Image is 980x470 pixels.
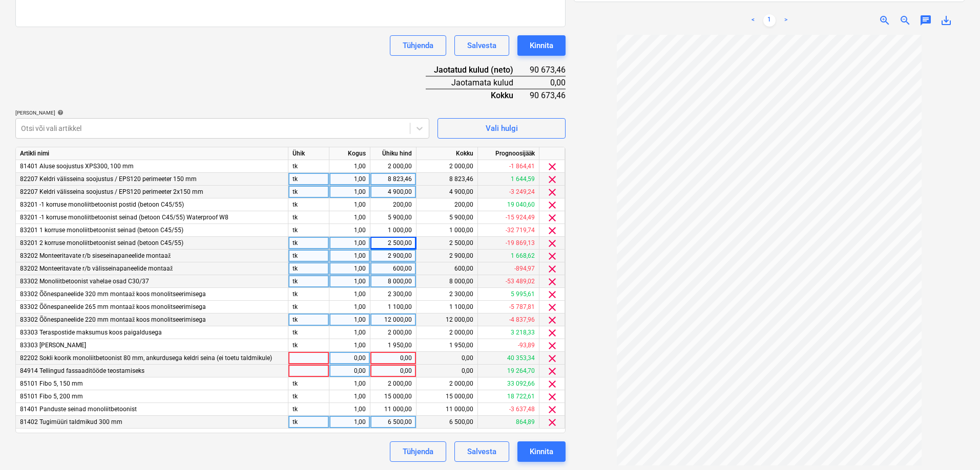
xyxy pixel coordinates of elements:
[20,367,144,374] span: 84914 Tellingud fassaaditööde teostamiseks
[763,14,776,27] a: Page 1 is your current page
[288,275,329,288] div: tk
[20,278,149,285] span: 83302 Monoliitbetoonist vahelae osad C30/37
[416,365,478,377] div: 0,00
[333,416,366,429] div: 1,00
[454,441,509,462] button: Salvesta
[403,39,433,52] div: Tühjenda
[478,352,539,365] div: 40 353,34
[333,237,366,250] div: 1,00
[333,288,366,301] div: 1,00
[288,339,329,352] div: tk
[288,237,329,250] div: tk
[437,118,566,139] button: Vali hulgi
[374,198,412,211] div: 200,00
[478,237,539,250] div: -19 869,13
[333,365,366,377] div: 0,00
[333,339,366,352] div: 1,00
[546,314,558,326] span: clear
[780,14,792,27] a: Next page
[333,314,366,326] div: 1,00
[333,160,366,173] div: 1,00
[478,160,539,173] div: -1 864,41
[879,14,891,27] span: zoom_in
[374,352,412,365] div: 0,00
[478,211,539,224] div: -15 924,49
[370,147,416,160] div: Ühiku hind
[20,188,203,195] span: 82207 Keldri välisseina soojustus / EPS120 perimeeter 2x150 mm
[416,211,478,224] div: 5 900,00
[546,263,558,275] span: clear
[416,403,478,416] div: 11 000,00
[333,403,366,416] div: 1,00
[416,390,478,403] div: 15 000,00
[416,237,478,250] div: 2 500,00
[546,186,558,198] span: clear
[546,404,558,416] span: clear
[546,237,558,250] span: clear
[20,265,173,272] span: 83202 Monteeritavate r/b välisseinapaneelide montaaž
[478,198,539,211] div: 19 040,60
[426,64,530,76] div: Jaotatud kulud (neto)
[486,122,518,135] div: Vali hulgi
[546,416,558,429] span: clear
[546,352,558,365] span: clear
[333,173,366,186] div: 1,00
[416,416,478,429] div: 6 500,00
[546,173,558,186] span: clear
[333,224,366,237] div: 1,00
[454,35,509,56] button: Salvesta
[416,250,478,262] div: 2 900,00
[530,64,566,76] div: 90 673,46
[929,421,980,470] iframe: Chat Widget
[546,212,558,224] span: clear
[426,76,530,89] div: Jaotamata kulud
[20,418,122,426] span: 81402 Tugimüüri taldmikud 300 mm
[546,199,558,211] span: clear
[478,224,539,237] div: -32 719,74
[416,339,478,352] div: 1 950,00
[478,262,539,275] div: -894,97
[374,416,412,429] div: 6 500,00
[416,186,478,198] div: 4 900,00
[390,35,446,56] button: Tühjenda
[333,250,366,262] div: 1,00
[288,198,329,211] div: tk
[20,380,83,387] span: 85101 Fibo 5, 150 mm
[288,416,329,429] div: tk
[20,214,228,221] span: 83201 -1 korruse monoliitbetoonist seinad (betoon C45/55) Waterproof W8
[546,327,558,339] span: clear
[478,326,539,339] div: 3 218,33
[288,250,329,262] div: tk
[20,406,137,413] span: 81401 Panduste seinad monoliitbetoonist
[374,314,412,326] div: 12 000,00
[333,377,366,390] div: 1,00
[20,175,197,183] span: 82207 Keldri välisseina soojustus / EPS120 perimeeter 150 mm
[374,377,412,390] div: 2 000,00
[416,326,478,339] div: 2 000,00
[20,342,86,349] span: 83303 Petra talade montaaž
[546,391,558,403] span: clear
[288,147,329,160] div: Ühik
[374,224,412,237] div: 1 000,00
[517,35,566,56] button: Kinnita
[478,377,539,390] div: 33 092,66
[478,390,539,403] div: 18 722,61
[374,403,412,416] div: 11 000,00
[288,390,329,403] div: tk
[478,416,539,429] div: 864,89
[288,160,329,173] div: tk
[546,276,558,288] span: clear
[416,301,478,314] div: 1 100,00
[899,14,911,27] span: zoom_out
[478,314,539,326] div: -4 837,96
[333,262,366,275] div: 1,00
[517,441,566,462] button: Kinnita
[20,163,134,170] span: 81401 Aluse soojustus XPS300, 100 mm
[333,198,366,211] div: 1,00
[467,445,496,458] div: Salvesta
[20,239,183,247] span: 83201 2 korruse monoliitbetoonist seinad (betoon C45/55)
[288,224,329,237] div: tk
[530,39,553,52] div: Kinnita
[546,365,558,377] span: clear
